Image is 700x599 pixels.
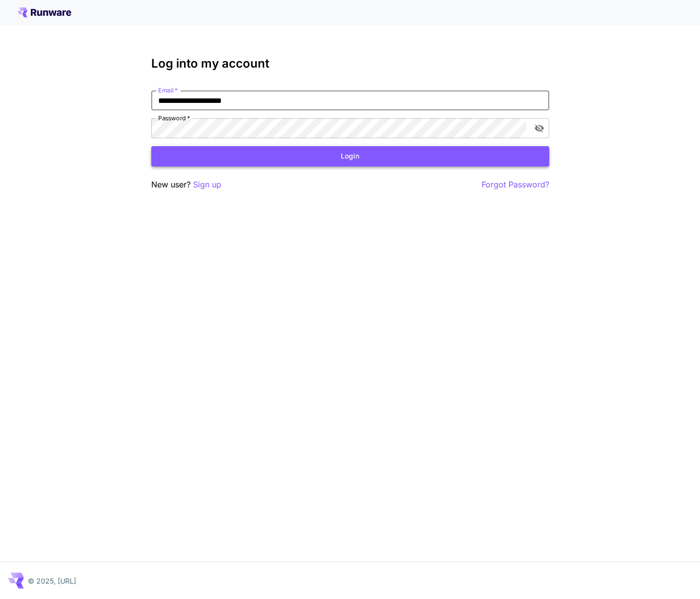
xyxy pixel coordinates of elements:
button: Sign up [193,178,221,191]
button: Forgot Password? [482,178,549,191]
p: New user? [151,178,221,191]
button: Login [151,146,549,167]
h3: Log into my account [151,57,549,71]
label: Email [158,86,178,94]
button: toggle password visibility [530,119,548,137]
label: Password [158,114,190,122]
p: © 2025, [URL] [28,576,76,586]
